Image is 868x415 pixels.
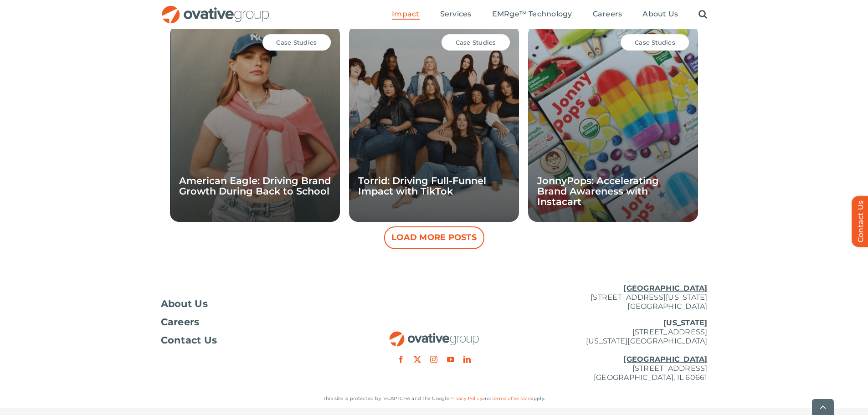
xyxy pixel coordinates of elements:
[525,318,708,382] p: [STREET_ADDRESS] [US_STATE][GEOGRAPHIC_DATA] [STREET_ADDRESS] [GEOGRAPHIC_DATA], IL 60661
[358,175,486,197] a: Torrid: Driving Full-Funnel Impact with TikTok
[525,284,708,311] p: [STREET_ADDRESS][US_STATE] [GEOGRAPHIC_DATA]
[161,5,270,13] a: OG_Full_horizontal_RGB
[161,299,343,308] a: About Us
[161,299,343,345] nav: Footer Menu
[492,395,531,401] a: Terms of Service
[440,10,472,20] a: Services
[463,356,471,363] a: linkedin
[492,10,572,20] a: EMRge™ Technology
[161,299,208,308] span: About Us
[161,336,217,345] span: Contact Us
[623,355,707,364] u: [GEOGRAPHIC_DATA]
[392,10,419,20] a: Impact
[161,394,708,403] p: This site is protected by reCAPTCHA and the Google and apply.
[392,10,419,19] span: Impact
[593,10,622,19] span: Careers
[642,10,678,19] span: About Us
[161,318,200,327] span: Careers
[430,356,437,363] a: instagram
[642,10,678,20] a: About Us
[663,318,707,327] u: [US_STATE]
[161,318,343,327] a: Careers
[537,175,659,207] a: JonnyPops: Accelerating Brand Awareness with Instacart
[492,10,572,19] span: EMRge™ Technology
[699,10,707,20] a: Search
[440,10,472,19] span: Services
[414,356,421,363] a: twitter
[161,336,343,345] a: Contact Us
[179,175,331,197] a: American Eagle: Driving Brand Growth During Back to School
[623,284,707,292] u: [GEOGRAPHIC_DATA]
[397,356,405,363] a: facebook
[389,330,480,339] a: OG_Full_horizontal_RGB
[384,226,484,249] button: Load More Posts
[447,356,454,363] a: youtube
[593,10,622,20] a: Careers
[449,395,482,401] a: Privacy Policy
